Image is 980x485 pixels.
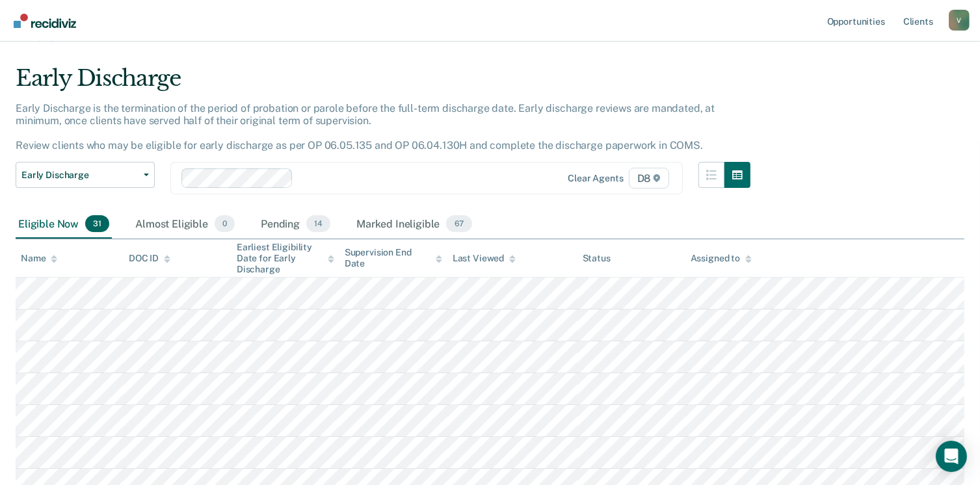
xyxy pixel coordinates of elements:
img: Recidiviz [14,14,76,28]
div: Almost Eligible0 [133,210,237,239]
div: Marked Ineligible67 [354,210,474,239]
div: Last Viewed [453,253,516,264]
div: V [949,10,970,31]
span: 14 [306,215,330,232]
span: 31 [85,215,109,232]
div: Early Discharge [16,65,750,102]
div: Open Intercom Messenger [936,441,967,472]
div: Status [583,253,611,264]
div: Assigned to [691,253,752,264]
button: Early Discharge [16,162,155,188]
div: Supervision End Date [345,247,442,269]
span: 0 [215,215,235,232]
span: 67 [446,215,471,232]
p: Early Discharge is the termination of the period of probation or parole before the full-term disc... [16,102,715,152]
span: Early Discharge [21,170,139,181]
div: Name [21,253,57,264]
button: Profile dropdown button [949,10,970,31]
div: Earliest Eligibility Date for Early Discharge [237,242,334,274]
div: Clear agents [568,173,623,184]
div: DOC ID [129,253,170,264]
span: D8 [629,168,670,189]
div: Eligible Now31 [16,210,112,239]
div: Pending14 [258,210,333,239]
